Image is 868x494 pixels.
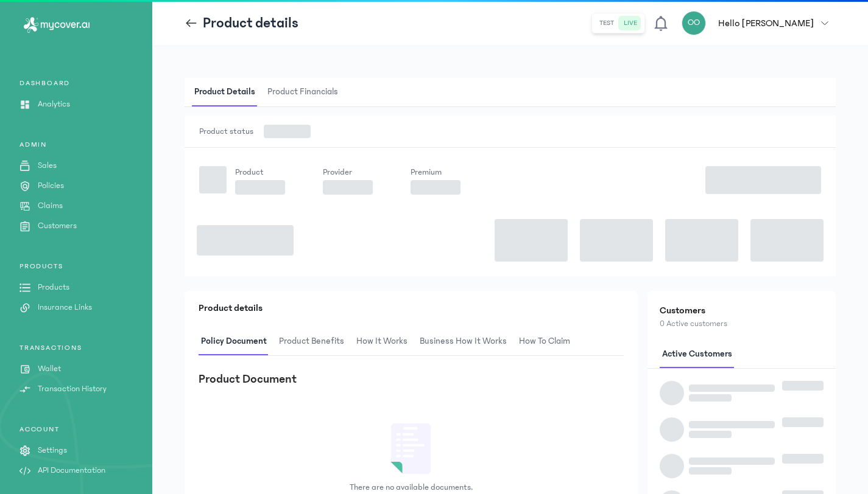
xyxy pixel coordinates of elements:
p: Claims [38,200,63,212]
p: Customers [38,220,77,232]
p: There are no available documents. [350,481,473,493]
p: Insurance Links [38,301,92,314]
span: Provider [323,167,352,177]
h2: Customers [660,303,824,318]
button: OOHello [PERSON_NAME] [682,11,836,35]
div: OO [682,11,706,35]
span: Business How It Works [417,327,509,356]
p: Products [38,281,69,294]
p: Policies [38,179,64,192]
p: Settings [38,444,67,457]
button: test [595,16,619,30]
p: Hello [PERSON_NAME] [718,16,814,30]
button: How to claim [517,327,580,356]
span: Premium [411,167,442,177]
span: Product Financials [265,78,340,106]
p: API Documentation [38,464,105,477]
span: Product Benefits [277,327,347,356]
p: Product details [203,13,298,33]
span: Product [235,167,264,177]
span: Product status [199,125,253,137]
button: Product Financials [265,78,348,106]
button: Product Details [192,78,265,106]
button: Active customers [660,340,742,369]
p: Transaction History [38,383,107,395]
span: Product Details [192,78,258,106]
span: Policy Document [199,327,269,356]
button: live [619,16,642,30]
p: Sales [38,159,57,172]
button: How It Works [354,327,417,356]
p: 0 Active customers [660,318,824,330]
button: Policy Document [199,327,277,356]
h3: Product Document [199,370,297,388]
p: Product details [199,301,624,315]
span: How It Works [354,327,410,356]
p: Analytics [38,98,70,111]
span: Active customers [660,340,735,369]
button: Business How It Works [417,327,517,356]
span: How to claim [517,327,573,356]
p: Wallet [38,363,61,375]
button: Product Benefits [277,327,354,356]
